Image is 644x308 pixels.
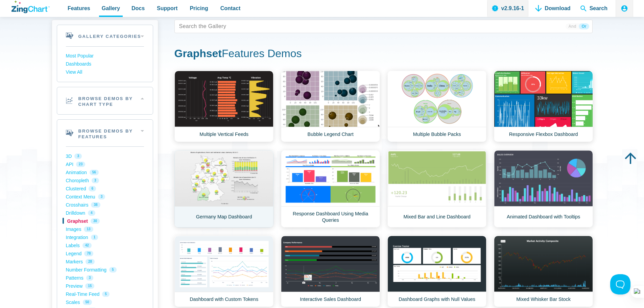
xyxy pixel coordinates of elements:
[11,1,50,13] a: ZingChart Logo. Click to return to the homepage
[281,71,380,142] a: Bubble Legend Chart
[494,71,593,142] a: Responsive Flexbox Dashboard
[66,60,144,68] a: Dashboards
[387,150,486,228] a: Mixed Bar and Line Dashboard
[57,25,153,46] h2: Gallery Categories
[68,4,90,13] span: Features
[66,68,144,76] a: View All
[281,236,380,307] a: Interactive Sales Dashboard
[387,236,486,307] a: Dashboard Graphs with Null Values
[66,52,144,60] a: Most Popular
[566,23,579,29] span: And
[190,4,208,13] span: Pricing
[174,150,273,228] a: Germany Map Dashboard
[579,23,589,29] span: Or
[174,236,273,307] a: Dashboard with Custom Tokens
[281,150,380,228] a: Response Dashboard Using Media Queries
[610,274,630,294] iframe: Toggle Customer Support
[494,236,593,307] a: Mixed Whisker Bar Stock
[57,120,153,147] h2: Browse Demos By Features
[174,71,273,142] a: Multiple Vertical Feeds
[102,4,120,13] span: Gallery
[57,87,153,114] h2: Browse Demos By Chart Type
[174,47,593,62] h1: Features Demos
[220,4,241,13] span: Contact
[132,4,145,13] span: Docs
[387,71,486,142] a: Multiple Bubble Packs
[157,4,177,13] span: Support
[174,47,222,60] strong: Graphset
[494,150,593,228] a: Animated Dashboard with Tooltips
